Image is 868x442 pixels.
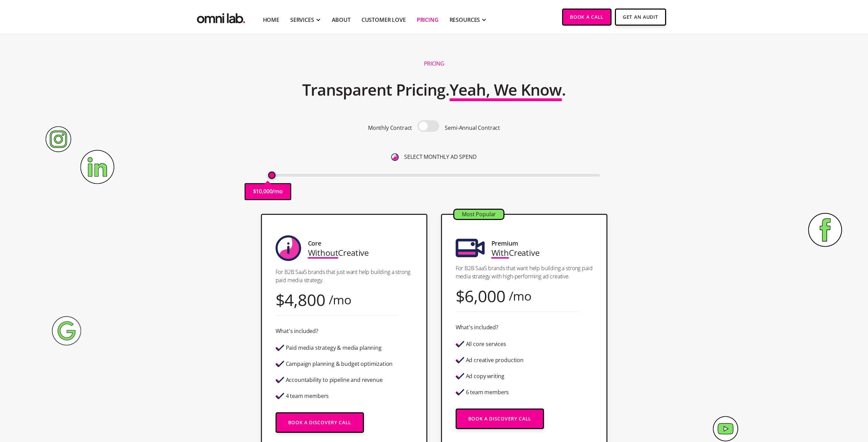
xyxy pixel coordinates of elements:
[466,341,506,347] div: All core services
[286,345,382,351] div: Paid media strategy & media planning
[286,393,329,399] div: 4 team members
[272,187,283,196] p: /mo
[195,9,247,25] a: home
[286,361,393,367] div: Campaign planning & budget optimization
[450,16,480,24] div: RESOURCES
[491,239,518,248] div: Premium
[284,295,325,304] div: 4,800
[308,247,338,258] span: Without
[263,16,279,24] a: Home
[745,363,868,442] iframe: Chat Widget
[404,152,476,162] p: SELECT MONTHLY AD SPEND
[456,264,593,280] p: For B2B SaaS brands that want help building a strong paid media strategy with high-performing ad ...
[465,291,505,301] div: 6,000
[391,153,399,161] img: 6410812402e99d19b372aa32_omni-nav-info.svg
[286,377,383,383] div: Accountability to pipeline and revenue
[302,76,566,103] h2: Transparent Pricing. .
[332,16,351,24] a: About
[329,295,352,304] div: /mo
[454,210,503,219] div: Most Popular
[562,9,612,26] a: Book a Call
[615,9,666,26] a: Get An Audit
[424,60,444,67] h1: Pricing
[450,79,562,100] span: Yeah, We Know
[308,239,321,248] div: Core
[417,16,439,24] a: Pricing
[362,16,406,24] a: Customer Love
[466,389,509,395] div: 6 team members
[456,409,544,429] a: Book a Discovery Call
[456,323,498,332] div: What's included?
[253,187,256,196] p: $
[290,16,314,24] div: SERVICES
[256,187,272,196] p: 10,000
[445,123,500,133] p: Semi-Annual Contract
[195,9,247,25] img: Omni Lab: B2B SaaS Demand Generation Agency
[509,291,532,301] div: /mo
[308,248,369,257] div: Creative
[466,373,505,379] div: Ad copy writing
[368,123,412,133] p: Monthly Contract
[276,295,285,304] div: $
[466,357,524,363] div: Ad creative production
[276,268,413,284] p: For B2B SaaS brands that just want help building a strong paid media strategy.
[276,327,318,336] div: What's included?
[491,247,509,258] span: With
[491,248,540,257] div: Creative
[276,412,364,433] a: Book a Discovery Call
[456,291,465,301] div: $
